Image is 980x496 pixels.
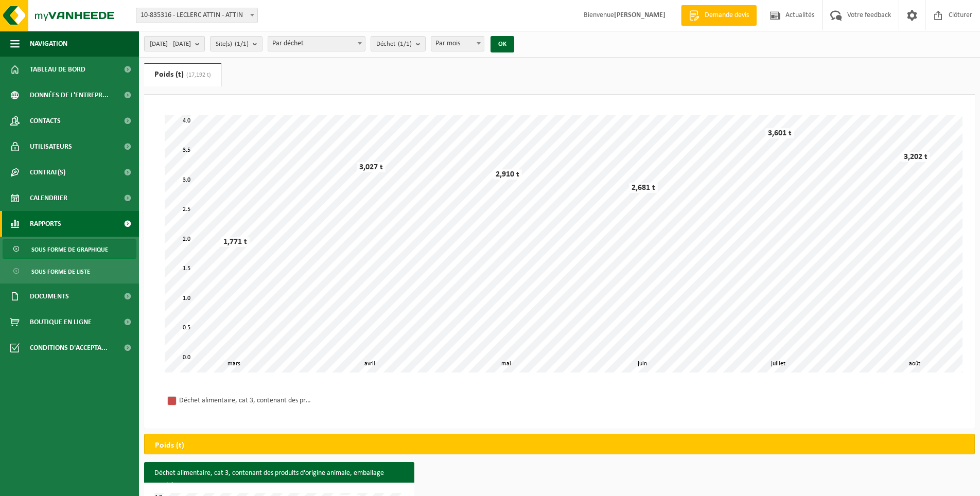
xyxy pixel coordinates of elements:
a: Poids (t) [144,63,221,86]
span: Navigation [30,31,67,57]
span: Par mois [431,36,484,51]
span: Documents [30,284,69,309]
span: Par déchet [268,37,365,51]
span: Contrat(s) [30,160,65,185]
div: 3,601 t [765,128,794,138]
span: 10-835316 - LECLERC ATTIN - ATTIN [136,8,257,23]
div: 2,681 t [629,183,658,193]
count: (1/1) [235,41,249,47]
span: 10-835316 - LECLERC ATTIN - ATTIN [136,8,258,23]
span: Déchet [376,37,412,52]
div: Déchet alimentaire, cat 3, contenant des produits d'origine animale, emballage synthétique [179,394,313,407]
button: Site(s)(1/1) [210,36,262,51]
button: [DATE] - [DATE] [144,36,205,51]
span: Par mois [431,37,484,51]
span: Conditions d'accepta... [30,335,108,361]
span: Sous forme de liste [31,262,90,281]
h2: Poids (t) [145,434,195,457]
span: Boutique en ligne [30,309,92,335]
span: Site(s) [216,37,249,52]
span: Tableau de bord [30,57,85,82]
span: [DATE] - [DATE] [150,37,191,52]
count: (1/1) [398,41,412,47]
div: 3,202 t [901,152,930,162]
span: Demande devis [702,10,751,21]
span: Calendrier [30,185,67,211]
span: Rapports [30,211,61,237]
span: (17,192 t) [184,72,211,78]
button: Déchet(1/1) [371,36,426,51]
a: Demande devis [681,5,757,26]
a: Sous forme de liste [3,261,136,281]
div: 2,910 t [493,169,522,180]
a: Sous forme de graphique [3,239,136,259]
div: 1,771 t [221,237,250,247]
span: Données de l'entrepr... [30,82,109,108]
button: OK [491,36,514,52]
span: Utilisateurs [30,134,72,160]
div: 3,027 t [357,162,386,172]
strong: [PERSON_NAME] [614,11,666,19]
span: Sous forme de graphique [31,240,108,259]
span: Contacts [30,108,61,134]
